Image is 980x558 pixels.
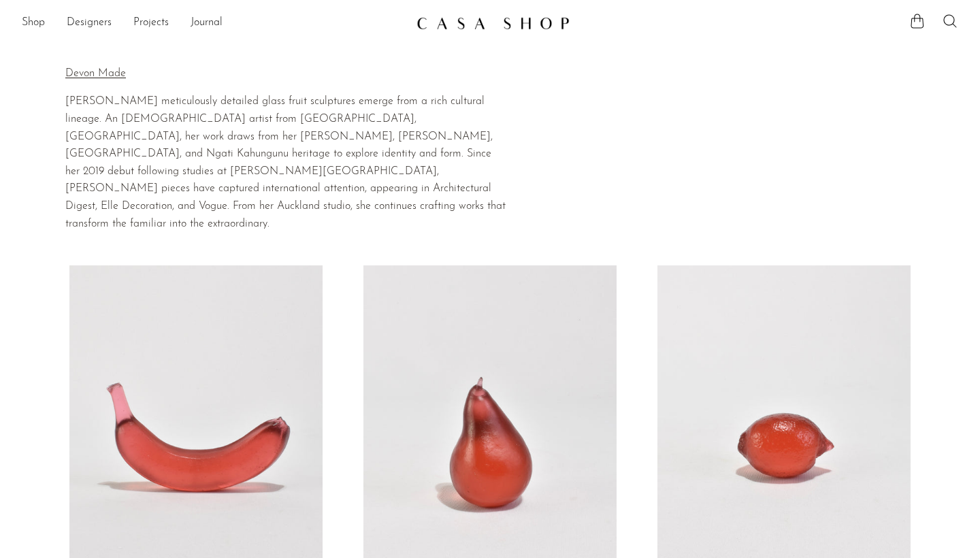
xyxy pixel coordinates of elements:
p: Devon Made [65,65,506,83]
ul: NEW HEADER MENU [22,12,406,35]
a: Journal [191,14,223,32]
nav: Desktop navigation [22,12,406,35]
a: Projects [133,14,169,32]
p: [PERSON_NAME] meticulously detailed glass fruit sculptures emerge from a rich cultural lineage. A... [65,93,506,233]
a: Shop [22,14,45,32]
a: Designers [67,14,112,32]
